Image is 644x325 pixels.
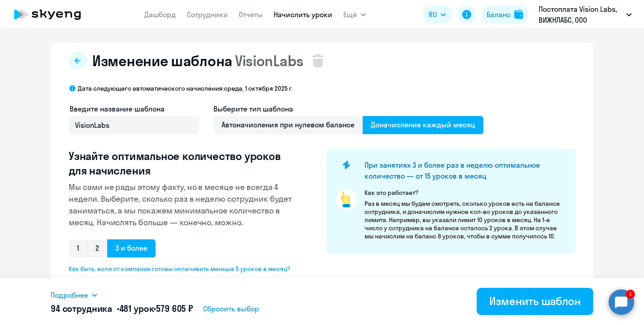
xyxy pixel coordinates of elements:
p: Раз в месяц мы будем смотреть, сколько уроков есть на балансе сотрудника, и доначислим нужное кол... [365,199,566,240]
img: pointer-circle [336,189,357,210]
a: Дашборд [144,10,176,19]
span: Как быть, если от компании готовы оплачивать меньше 5 уроков в месяц? [69,265,298,273]
p: Дата следующего автоматического начисления: среда, 1 октября 2025 г. [78,84,293,92]
a: Сотрудники [187,10,228,19]
span: 481 урок [119,303,154,314]
div: Изменить шаблон [489,294,581,308]
span: Изменение шаблона [92,52,232,70]
span: Сбросить выбор [203,303,259,314]
span: Доначисление каждый месяц [363,116,483,134]
span: RU [429,9,437,20]
span: Ещё [343,9,357,20]
h3: Узнайте оптимальное количество уроков для начисления [69,149,298,178]
span: VisionLabs [235,52,303,70]
h4: При занятиях 3 и более раз в неделю оптимальное количество — от 15 уроков в месяц [365,160,560,181]
span: Введите название шаблона [70,104,165,113]
input: Без названия [69,116,199,134]
button: Ещё [343,5,366,24]
span: 2 [87,239,107,257]
img: balance [514,10,523,19]
span: Автоначисления при нулевом балансе [213,116,363,134]
p: Как это работает? [365,189,566,197]
button: Изменить шаблон [477,288,593,315]
span: Подробнее [51,290,88,301]
p: Мы сами не рады этому факту, но в месяце не всегда 4 недели. Выберите, сколько раз в неделю сотру... [69,181,298,228]
button: RU [422,5,452,24]
button: Постоплата Vision Labs, ВИЖНЛАБС, ООО [534,4,636,25]
span: 3 и более [107,239,156,257]
p: Постоплата Vision Labs, ВИЖНЛАБС, ООО [539,4,623,25]
h4: Выберите тип шаблона [213,103,483,114]
a: Отчеты [239,10,263,19]
a: Начислить уроки [274,10,332,19]
div: Баланс [487,9,511,20]
span: 579 605 ₽ [156,303,193,314]
span: 1 [69,239,87,257]
h5: 94 сотрудника • • [51,302,193,315]
button: Балансbalance [481,5,529,24]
